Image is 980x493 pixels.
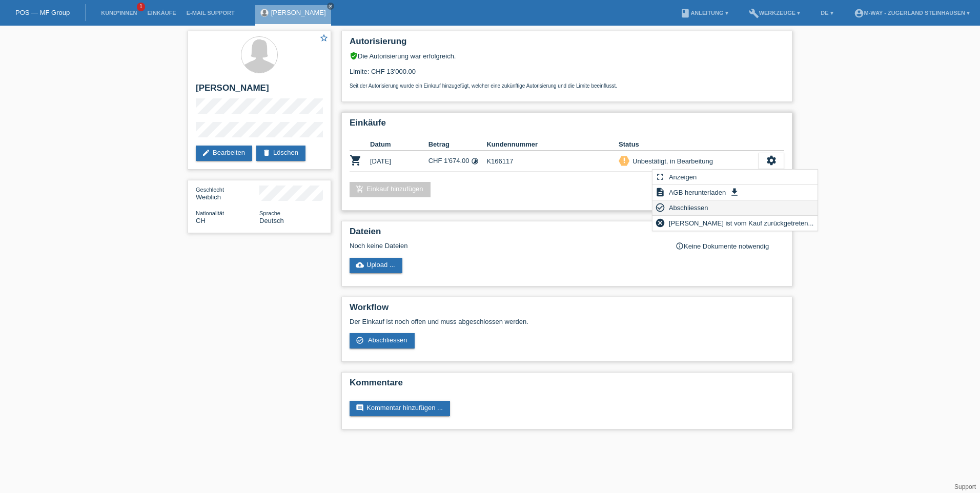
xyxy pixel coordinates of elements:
[356,185,364,193] i: add_shopping_cart
[259,210,280,216] span: Sprache
[181,10,240,16] a: E-Mail Support
[350,227,784,242] h2: Dateien
[486,151,619,172] td: K166117
[676,242,684,250] i: info_outline
[350,52,784,60] div: Die Autorisierung war erfolgreich.
[675,10,733,16] a: bookAnleitung ▾
[196,187,224,193] span: Geschlecht
[471,157,479,165] i: 12 Raten
[327,3,334,10] a: close
[350,258,402,273] a: cloud_uploadUpload ...
[428,138,487,151] th: Betrag
[428,151,487,172] td: CHF 1'674.00
[262,149,271,157] i: delete
[356,261,364,269] i: cloud_upload
[849,10,975,16] a: account_circlem-way - Zugerland Steinhausen ▾
[271,9,326,16] a: [PERSON_NAME]
[655,172,665,182] i: fullscreen
[667,171,698,183] span: Anzeigen
[667,186,727,198] span: AGB herunterladen
[350,318,784,325] p: Der Einkauf ist noch offen und muss abgeschlossen werden.
[96,10,142,16] a: Kund*innen
[486,138,619,151] th: Kundennummer
[328,4,333,9] i: close
[137,3,145,11] span: 1
[196,217,206,224] span: Schweiz
[350,83,784,89] p: Seit der Autorisierung wurde ein Einkauf hinzugefügt, welcher eine zukünftige Autorisierung und d...
[350,242,663,250] div: Noch keine Dateien
[319,33,329,43] i: star_border
[744,10,806,16] a: buildWerkzeuge ▾
[815,10,838,16] a: DE ▾
[350,182,431,197] a: add_shopping_cartEinkauf hinzufügen
[621,157,628,164] i: priority_high
[680,8,690,18] i: book
[676,242,784,250] div: Keine Dokumente notwendig
[350,378,784,393] h2: Kommentare
[368,336,407,344] span: Abschliessen
[15,9,70,16] a: POS — MF Group
[619,138,759,151] th: Status
[729,187,740,197] i: get_app
[350,302,784,318] h2: Workflow
[629,156,713,167] div: Unbestätigt, in Bearbeitung
[350,401,450,416] a: commentKommentar hinzufügen ...
[350,333,415,348] a: check_circle_outline Abschliessen
[655,187,665,197] i: description
[954,483,976,490] a: Support
[142,10,181,16] a: Einkäufe
[256,146,305,161] a: deleteLöschen
[350,118,784,133] h2: Einkäufe
[766,155,777,166] i: settings
[259,217,284,224] span: Deutsch
[350,52,358,60] i: verified_user
[655,202,665,213] i: check_circle_outline
[749,8,759,18] i: build
[196,186,259,201] div: Weiblich
[356,336,364,344] i: check_circle_outline
[319,33,329,44] a: star_border
[350,60,784,89] div: Limite: CHF 13'000.00
[350,154,362,167] i: POSP00026276
[202,149,210,157] i: edit
[196,210,224,216] span: Nationalität
[350,36,784,52] h2: Autorisierung
[356,404,364,412] i: comment
[370,138,428,151] th: Datum
[370,151,428,172] td: [DATE]
[667,201,710,214] span: Abschliessen
[196,146,252,161] a: editBearbeiten
[854,8,864,18] i: account_circle
[196,83,323,98] h2: [PERSON_NAME]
